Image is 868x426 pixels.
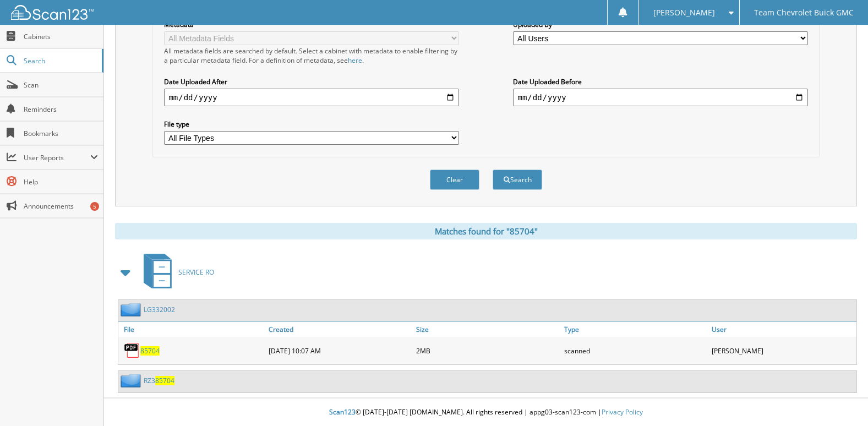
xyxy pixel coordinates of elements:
span: Announcements [24,201,98,211]
img: folder2.png [121,374,144,387]
span: [PERSON_NAME] [653,9,715,16]
div: All metadata fields are searched by default. Select a cabinet with metadata to enable filtering b... [164,46,458,65]
a: User [709,322,856,337]
a: Created [266,322,413,337]
div: [PERSON_NAME] [709,340,856,362]
a: RZ385704 [144,376,174,385]
a: SERVICE RO [137,250,214,294]
span: 85704 [155,376,174,385]
span: Cabinets [24,32,98,41]
img: scan123-logo-white.svg [11,5,94,20]
a: Privacy Policy [602,407,643,417]
span: Search [24,56,96,65]
a: Type [561,322,709,337]
iframe: Chat Widget [813,373,868,426]
span: Help [24,177,98,187]
button: Search [493,170,542,190]
span: Bookmarks [24,129,98,138]
label: Date Uploaded After [164,77,458,86]
span: User Reports [24,153,90,162]
div: [DATE] 10:07 AM [266,340,413,362]
div: Matches found for "85704" [115,223,857,239]
a: LG332002 [144,305,175,314]
span: Reminders [24,105,98,114]
div: scanned [561,340,709,362]
button: Clear [430,170,479,190]
img: PDF.png [124,342,140,359]
span: SERVICE RO [178,267,214,277]
div: 2MB [413,340,561,362]
label: File type [164,119,458,129]
img: folder2.png [121,303,144,316]
span: Scan123 [329,407,356,417]
a: File [118,322,266,337]
span: Team Chevrolet Buick GMC [754,9,854,16]
div: 5 [90,202,99,211]
span: Scan [24,80,98,90]
a: here [348,56,362,65]
input: start [164,89,458,106]
input: end [513,89,807,106]
a: 85704 [140,346,160,356]
label: Date Uploaded Before [513,77,807,86]
a: Size [413,322,561,337]
div: © [DATE]-[DATE] [DOMAIN_NAME]. All rights reserved | appg03-scan123-com | [104,399,868,426]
